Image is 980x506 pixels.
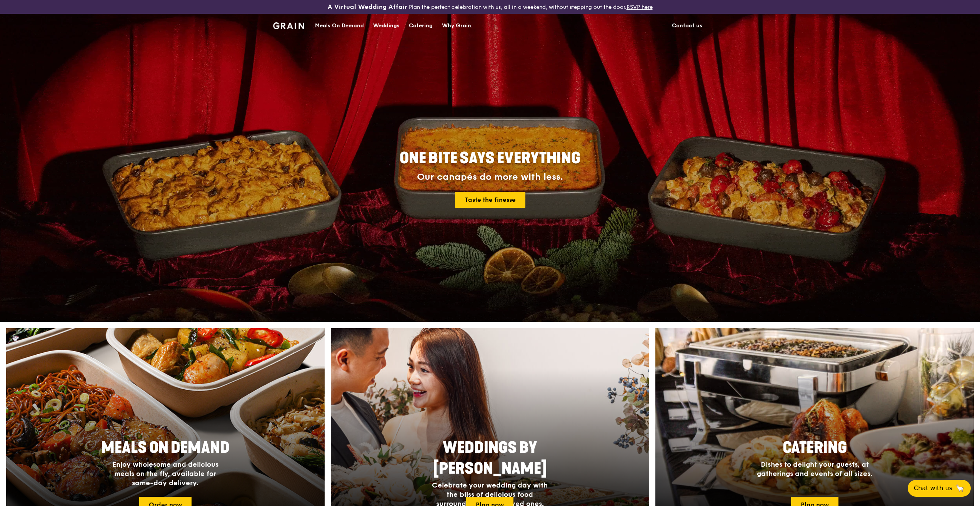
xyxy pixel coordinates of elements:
a: Catering [404,14,437,37]
span: Meals On Demand [101,439,230,457]
a: Weddings [368,14,404,37]
img: Grain [273,22,304,29]
span: Weddings by [PERSON_NAME] [433,439,547,478]
a: Why Grain [437,14,476,37]
span: Dishes to delight your guests, at gatherings and events of all sizes. [757,460,872,478]
span: Chat with us [914,484,952,493]
a: RSVP here [627,4,653,10]
div: Why Grain [442,14,471,37]
a: GrainGrain [273,13,304,37]
div: Meals On Demand [315,14,364,37]
span: 🦙 [955,484,965,493]
div: Plan the perfect celebration with us, all in a weekend, without stepping out the door. [268,3,712,11]
div: Weddings [373,14,400,37]
button: Chat with us🦙 [908,480,971,497]
div: Our canapés do more with less. [352,172,628,183]
h3: A Virtual Wedding Affair [328,3,407,11]
a: Taste the finesse [455,192,525,208]
div: Catering [409,14,433,37]
span: Catering [783,439,847,457]
span: ONE BITE SAYS EVERYTHING [400,149,580,168]
span: Enjoy wholesome and delicious meals on the fly, available for same-day delivery. [112,460,218,487]
a: Contact us [667,14,707,37]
